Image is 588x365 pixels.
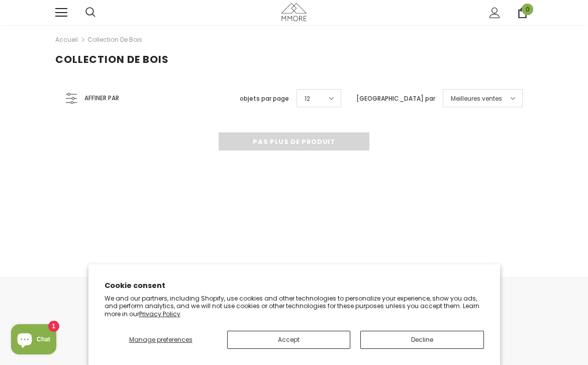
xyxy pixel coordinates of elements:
button: Manage preferences [104,331,217,349]
a: 0 [517,8,528,18]
h2: Cookie consent [105,280,484,291]
label: objets par page [240,94,289,104]
button: Decline [360,331,483,349]
button: Accept [227,331,350,349]
inbox-online-store-chat: Shopify online store chat [8,324,59,357]
span: Manage preferences [129,335,192,344]
span: 12 [305,94,310,104]
span: 0 [522,4,533,15]
p: We and our partners, including Shopify, use cookies and other technologies to personalize your ex... [105,295,484,318]
a: Accueil [55,34,78,46]
img: Cas MMORE [281,3,307,21]
span: Meilleures ventes [451,94,502,104]
span: Affiner par [84,93,119,104]
a: Collection de bois [87,35,142,44]
a: Privacy Policy [139,310,180,318]
span: Collection de bois [55,52,169,66]
label: [GEOGRAPHIC_DATA] par [356,94,435,104]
